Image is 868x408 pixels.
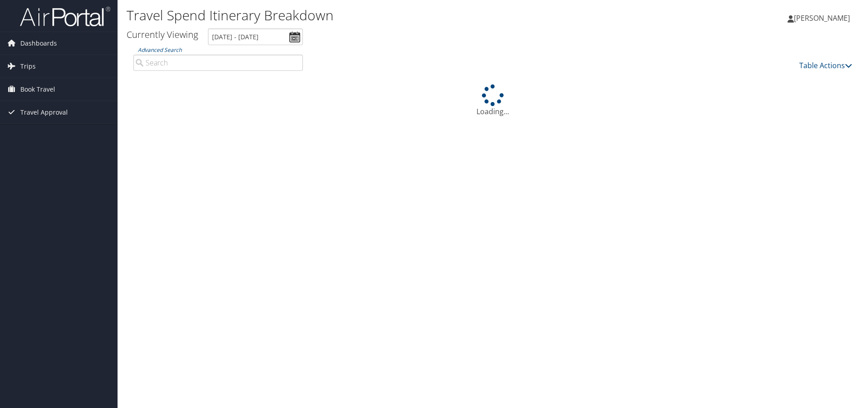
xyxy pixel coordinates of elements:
[20,32,57,55] span: Dashboards
[20,55,36,78] span: Trips
[208,28,303,45] input: [DATE] - [DATE]
[127,84,859,117] div: Loading...
[788,5,859,32] a: [PERSON_NAME]
[20,6,110,27] img: airportal-logo.png
[799,60,852,70] a: Table Actions
[138,46,182,54] a: Advanced Search
[20,101,68,124] span: Travel Approval
[133,55,303,71] input: Advanced Search
[127,28,198,41] h3: Currently Viewing
[794,13,850,23] span: [PERSON_NAME]
[20,78,55,101] span: Book Travel
[127,6,615,25] h1: Travel Spend Itinerary Breakdown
